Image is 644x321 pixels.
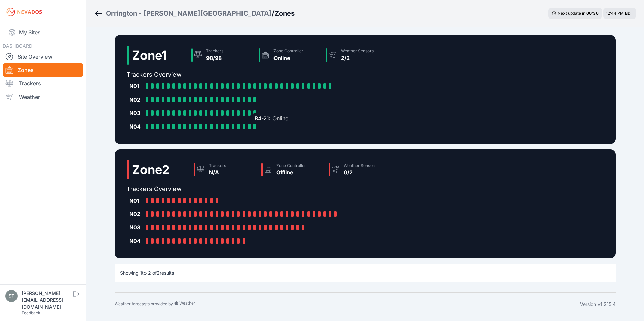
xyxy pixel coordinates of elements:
div: N/A [209,168,226,176]
p: Showing to of results [120,270,174,276]
div: Version v1.215.4 [580,301,616,308]
span: 12:44 PM [606,11,624,16]
nav: Breadcrumb [94,5,295,22]
a: Zones [3,63,83,77]
h2: Zone 2 [132,163,170,176]
div: N02 [129,210,143,218]
div: N04 [129,122,143,131]
div: [PERSON_NAME][EMAIL_ADDRESS][DOMAIN_NAME] [22,290,72,310]
h3: Zones [275,9,295,18]
a: Weather Sensors0/2 [326,160,393,179]
div: 2/2 [341,54,374,62]
span: 1 [140,270,142,276]
div: N02 [129,96,143,104]
a: Weather [3,90,83,104]
a: Site Overview [3,50,83,63]
h2: Zone 1 [132,48,167,62]
div: N03 [129,109,143,117]
div: Zone Controller [273,48,303,54]
a: Orrington - [PERSON_NAME][GEOGRAPHIC_DATA] [106,9,272,18]
div: Weather Sensors [344,163,376,168]
div: 00 : 36 [586,11,599,16]
span: 2 [157,270,160,276]
div: Online [273,54,303,62]
div: Weather forecasts provided by [115,301,580,308]
a: Trackers [3,77,83,90]
span: 2 [148,270,151,276]
span: EDT [625,11,633,16]
div: Offline [276,168,306,176]
div: N01 [129,197,143,205]
div: N04 [129,237,143,245]
span: DASHBOARD [3,43,32,49]
div: Trackers [206,48,223,54]
div: N01 [129,82,143,90]
div: N03 [129,223,143,231]
img: Nevados [5,7,43,17]
div: 0/2 [344,168,376,176]
a: Weather Sensors2/2 [323,46,391,65]
div: Trackers [209,163,226,168]
a: TrackersN/A [191,160,259,179]
h2: Trackers Overview [127,70,391,79]
a: Trackers98/98 [189,46,256,65]
span: Next update in [558,11,585,16]
a: My Sites [3,24,83,40]
div: Weather Sensors [341,48,374,54]
span: / [272,9,275,18]
div: Zone Controller [276,163,306,168]
a: B4-21: Online [253,124,259,129]
img: steve@nevados.solar [5,290,18,302]
h2: Trackers Overview [127,184,393,194]
a: Feedback [22,310,40,315]
div: 98/98 [206,54,223,62]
